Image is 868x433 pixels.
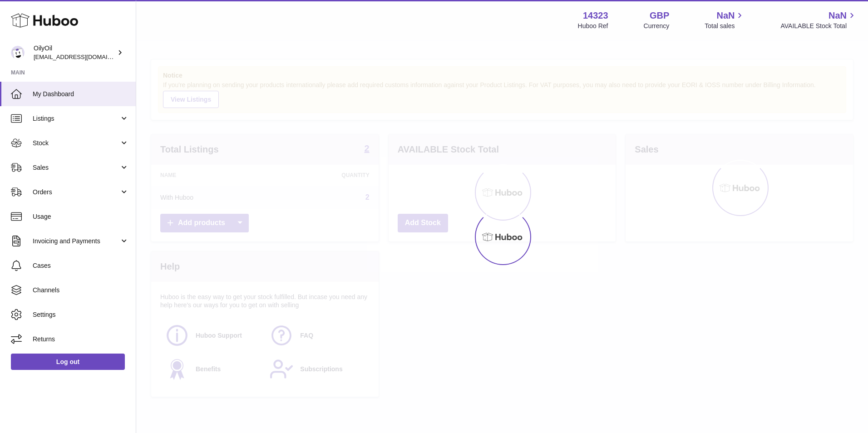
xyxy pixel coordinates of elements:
[33,212,129,221] span: Usage
[583,10,608,22] strong: 14323
[33,139,119,148] span: Stock
[578,22,608,30] div: Huboo Ref
[716,10,735,22] span: NaN
[34,53,133,60] span: [EMAIL_ADDRESS][DOMAIN_NAME]
[33,114,119,123] span: Listings
[650,10,669,22] strong: GBP
[780,10,857,30] a: NaN AVAILABLE Stock Total
[33,310,129,319] span: Settings
[34,44,115,61] div: OilyOil
[33,188,119,197] span: Orders
[33,335,129,344] span: Returns
[11,46,25,59] img: internalAdmin-14323@internal.huboo.com
[33,286,129,295] span: Channels
[33,237,119,246] span: Invoicing and Payments
[780,22,857,30] span: AVAILABLE Stock Total
[11,354,125,370] a: Log out
[33,163,119,172] span: Sales
[644,22,670,30] div: Currency
[829,10,847,22] span: NaN
[33,90,129,98] span: My Dashboard
[705,22,745,30] span: Total sales
[33,261,129,270] span: Cases
[705,10,745,30] a: NaN Total sales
